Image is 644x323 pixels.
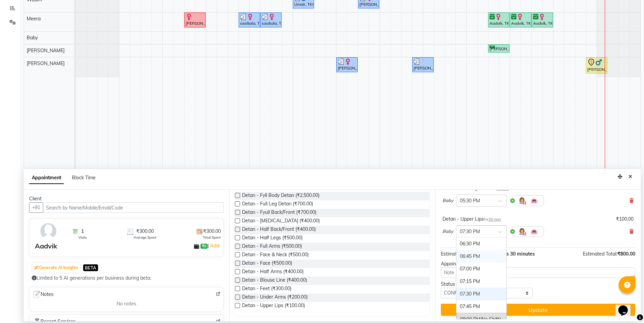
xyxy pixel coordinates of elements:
img: avatar [39,221,58,241]
div: Limited to 5 AI generations per business during beta. [32,275,221,282]
span: Detan - Half Arms (₹400.00) [242,268,304,277]
div: 07:45 PM [456,300,506,313]
span: Baby [27,35,38,41]
small: for [484,217,501,222]
div: ₹100.00 [616,216,634,223]
span: Detan - Face (₹500.00) [242,260,292,268]
span: Detan - Fyull Back/Front (₹700.00) [242,209,316,217]
ng-dropdown-panel: Options list [456,237,507,319]
input: Search by Name/Mobile/Email/Code [43,202,224,213]
span: Detan - Blouse Line (₹400.00) [242,277,307,285]
div: [PERSON_NAME], TK09, 05:30 PM-06:00 PM, Pedicure - Classic [489,45,509,52]
span: Visits [78,235,87,240]
div: 07:00 PM [456,263,506,275]
a: Add [209,242,221,250]
div: [PERSON_NAME], TK07, 02:00 PM-02:30 PM, Threading - Eyebrows [337,58,357,71]
span: ₹300.00 [136,228,154,235]
span: Detan - Half Back/Front (₹400.00) [242,226,316,234]
button: Update [441,304,635,316]
span: 30 min [488,217,501,222]
img: Hairdresser.png [518,227,526,236]
span: (No Shift) [480,316,501,322]
span: Baby [443,197,453,204]
div: Aadvik, TK05, 06:00 PM-06:30 PM, Threading - Eyebrows [510,14,531,26]
span: 1 [81,228,84,235]
span: Detan - Full Arms (₹500.00) [242,243,302,251]
span: Meera [27,16,41,22]
button: +91 [29,202,43,213]
span: Detan - Feet (₹300.00) [242,285,291,294]
div: [PERSON_NAME], TK10, 07:45 PM-08:15 PM, Styling - Shave [587,58,606,73]
span: Block Time [72,175,96,181]
span: Estimated Total: [583,251,617,257]
div: Aadvik, TK05, 06:30 PM-07:00 PM, Facials - Cleanup [532,14,552,26]
span: Baby [443,228,453,235]
div: Client [29,195,224,202]
span: ₹300.00 [203,228,221,235]
span: Estimated Service Time: [441,251,493,257]
button: Close [625,171,635,182]
div: sasikala, TK04, 11:45 AM-12:15 PM, Threading - Eyebrows [239,14,259,26]
div: 06:45 PM [456,250,506,263]
span: [PERSON_NAME] [27,60,65,66]
div: Status [441,281,533,288]
span: No notes [117,300,136,307]
img: Interior.png [530,197,538,205]
div: sasikala, TK04, 12:15 PM-12:45 PM, Threading - Upper-Lip [261,14,281,26]
span: [PERSON_NAME] [27,47,65,54]
span: Detan - Face & Neck (₹500.00) [242,251,309,260]
span: Total Spent [203,235,221,240]
div: Appointment Notes [441,260,635,267]
div: Aadvik [35,241,57,251]
span: Appointment [29,172,64,184]
span: | [208,242,221,250]
div: [PERSON_NAME], TK08, 03:45 PM-04:15 PM, Pedicure - Classic [413,58,433,71]
span: 2 hours 30 minutes [493,251,535,257]
span: ₹0 [200,244,208,249]
button: Generate AI Insights [32,263,80,272]
span: Detan - Half Legs (₹500.00) [242,234,303,243]
span: ₹800.00 [617,251,635,257]
span: Detan - [MEDICAL_DATA] (₹400.00) [242,217,320,226]
img: Hairdresser.png [518,197,526,205]
div: [PERSON_NAME], TK01, 10:30 AM-11:00 AM, Piercing - [MEDICAL_DATA] With Stud [185,14,205,26]
div: Detan - Upper Lips [443,216,501,223]
span: Detan - Upper Lips (₹100.00) [242,302,305,310]
span: Detan - Full Leg Detan (₹700.00) [242,200,313,209]
span: Detan - Fyll Body Detan (₹2,500.00) [242,192,319,200]
div: 06:30 PM [456,238,506,250]
div: 07:15 PM [456,275,506,288]
div: 07:30 PM [456,288,506,300]
div: Aadvik, TK05, 05:30 PM-06:00 PM, Detan - Face & Neck [489,14,509,26]
img: Interior.png [530,227,538,236]
span: Notes [32,290,53,299]
span: Detan - Under Arms (₹200.00) [242,294,308,302]
span: Average Spent [134,235,157,240]
span: BETA [83,264,98,271]
iframe: chat widget [616,296,637,316]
